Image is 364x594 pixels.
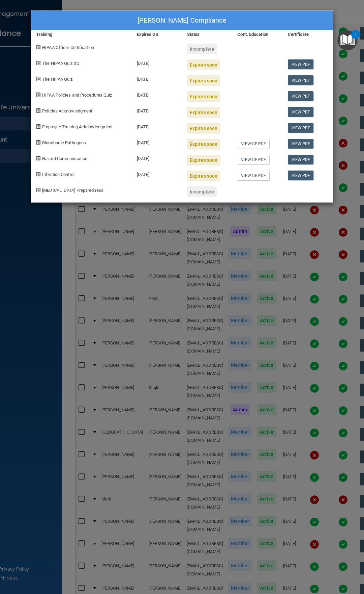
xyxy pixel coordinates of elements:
[42,140,86,145] span: Bloodborne Pathogens
[187,123,220,134] div: Expires soon
[232,30,282,38] div: Cont. Education
[132,54,182,70] div: [DATE]
[355,34,357,43] div: 1
[237,155,269,164] a: View CE PDF
[42,108,92,113] span: Policies Acknowledgment
[187,44,217,54] div: Incomplete
[132,165,182,181] div: [DATE]
[132,70,182,86] div: [DATE]
[132,30,182,38] div: Expires On
[42,45,94,50] span: HIPAA Officer Certification
[187,75,220,86] div: Expires soon
[42,156,87,161] span: Hazard Communication
[187,171,220,181] div: Expires soon
[288,59,314,69] a: View PDF
[132,102,182,118] div: [DATE]
[42,188,103,193] span: [MEDICAL_DATA] Preparedness
[187,59,220,70] div: Expires soon
[337,30,357,50] button: Open Resource Center, 1 new notification
[237,139,269,149] a: View CE PDF
[132,86,182,102] div: [DATE]
[42,124,113,129] span: Employee Training Acknowledgment
[288,171,314,180] a: View PDF
[288,107,314,117] a: View PDF
[283,30,333,38] div: Certificate
[288,75,314,85] a: View PDF
[288,155,314,164] a: View PDF
[187,91,220,102] div: Expires soon
[182,30,232,38] div: Status
[288,139,314,149] a: View PDF
[288,91,314,101] a: View PDF
[132,150,182,165] div: [DATE]
[42,61,79,66] span: The HIPAA Quiz #2
[187,139,220,150] div: Expires soon
[187,186,217,197] div: Incomplete
[237,171,269,180] a: View CE PDF
[42,93,112,98] span: HIPAA Policies and Procedures Quiz
[247,546,356,573] iframe: Drift Widget Chat Controller
[42,172,74,177] span: Infection Control
[31,11,333,30] div: [PERSON_NAME] Compliance
[288,123,314,133] a: View PDF
[187,107,220,118] div: Expires soon
[132,118,182,134] div: [DATE]
[31,30,132,38] div: Training
[132,134,182,150] div: [DATE]
[187,155,220,165] div: Expires soon
[42,77,72,82] span: The HIPAA Quiz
